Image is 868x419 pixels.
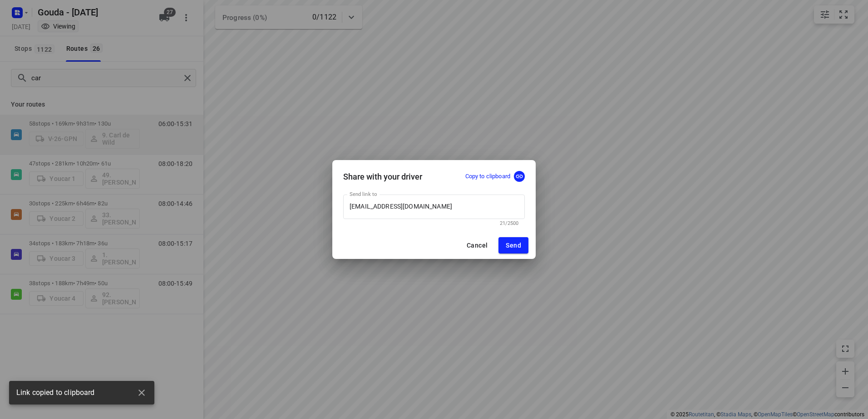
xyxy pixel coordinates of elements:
[467,242,488,249] span: Cancel
[506,242,521,249] span: Send
[465,172,510,181] p: Copy to clipboard
[498,237,528,253] button: Send
[343,172,422,181] h5: Share with your driver
[343,195,525,219] input: Driver’s email address
[459,237,495,253] button: Cancel
[16,388,95,398] span: Link copied to clipboard
[500,220,518,226] span: 21/2500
